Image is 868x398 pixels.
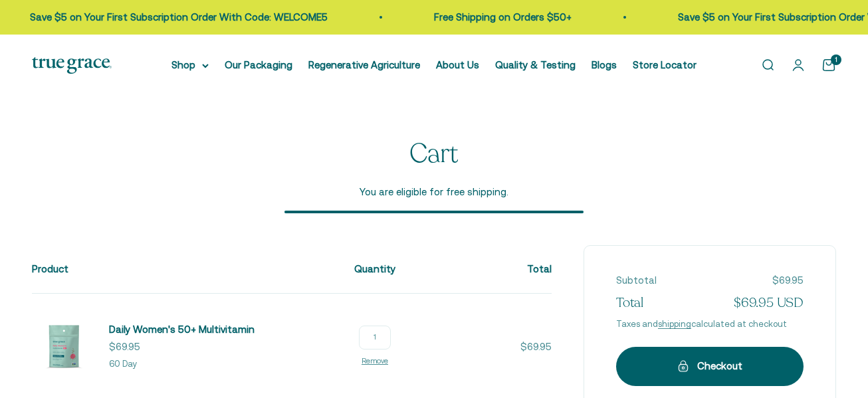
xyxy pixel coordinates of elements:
[362,357,388,365] a: Remove
[171,57,209,73] summary: Shop
[831,54,841,65] cart-count: 1
[734,294,804,312] span: $69.95 USD
[406,245,552,294] th: Total
[284,184,584,200] span: You are eligible for free shipping.
[25,9,323,25] p: Save $5 on Your First Subscription Order With Code: WELCOME5
[616,294,643,312] span: Total
[409,139,458,168] h1: Cart
[429,11,567,23] a: Free Shipping on Orders $50+
[633,59,697,70] a: Store Locator
[109,357,137,371] p: 60 Day
[616,318,804,332] span: Taxes and calculated at checkout
[109,339,140,355] sale-price: $69.95
[616,272,657,288] span: Subtotal
[32,315,96,379] img: Daily Women's 50+ Multivitamin
[616,347,804,385] button: Checkout
[658,319,691,329] a: shipping
[308,59,420,70] a: Regenerative Agriculture
[344,245,406,294] th: Quantity
[109,324,255,335] span: Daily Women's 50+ Multivitamin
[772,272,804,288] span: $69.95
[592,59,617,70] a: Blogs
[32,245,344,294] th: Product
[436,59,479,70] a: About Us
[643,358,777,374] div: Checkout
[225,59,292,70] a: Our Packaging
[109,322,255,338] a: Daily Women's 50+ Multivitamin
[359,326,391,349] input: Change quantity
[495,59,576,70] a: Quality & Testing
